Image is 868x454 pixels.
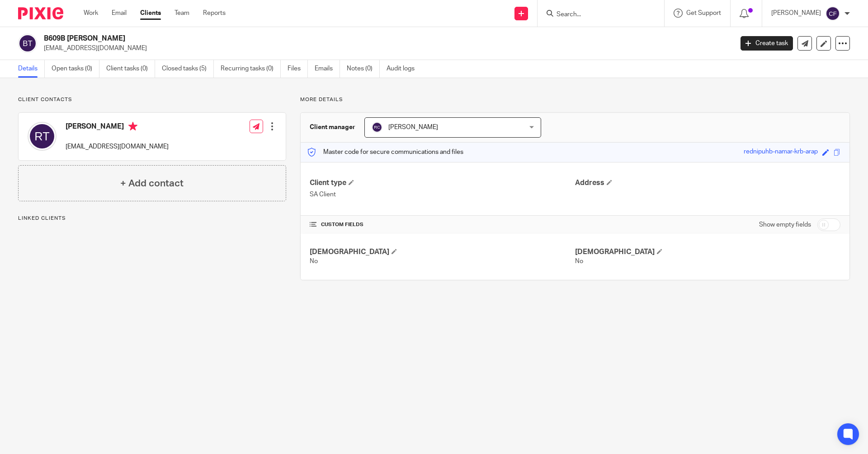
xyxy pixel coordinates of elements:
[221,60,281,78] a: Recurring tasks (0)
[18,60,45,78] a: Details
[18,215,286,222] p: Linked clients
[310,190,575,199] p: SA Client
[106,60,155,78] a: Client tasks (0)
[44,34,590,43] h2: B609B [PERSON_NAME]
[300,96,850,103] p: More details
[66,142,169,151] p: [EMAIL_ADDRESS][DOMAIN_NAME]
[575,247,840,257] h4: [DEMOGRAPHIC_DATA]
[28,122,57,151] img: svg%3E
[310,247,575,257] h4: [DEMOGRAPHIC_DATA]
[388,124,438,130] span: [PERSON_NAME]
[556,11,637,19] input: Search
[575,258,583,264] span: No
[175,9,189,18] a: Team
[162,60,214,78] a: Closed tasks (5)
[288,60,308,78] a: Files
[575,178,840,188] h4: Address
[112,9,127,18] a: Email
[66,122,169,133] h4: [PERSON_NAME]
[128,122,137,131] i: Primary
[52,60,99,78] a: Open tasks (0)
[18,7,63,19] img: Pixie
[203,9,226,18] a: Reports
[372,122,382,133] img: svg%3E
[759,220,811,229] label: Show empty fields
[310,178,575,188] h4: Client type
[18,96,286,103] p: Client contacts
[686,10,721,16] span: Get Support
[744,147,818,158] div: rednipuhb-namar-krb-arap
[140,9,161,18] a: Clients
[347,60,380,78] a: Notes (0)
[387,60,421,78] a: Audit logs
[310,221,575,228] h4: CUSTOM FIELDS
[44,44,727,53] p: [EMAIL_ADDRESS][DOMAIN_NAME]
[307,148,463,157] p: Master code for secure communications and files
[310,123,355,132] h3: Client manager
[84,9,98,18] a: Work
[120,176,184,190] h4: + Add contact
[18,34,37,53] img: svg%3E
[315,60,340,78] a: Emails
[310,258,318,264] span: No
[826,6,840,21] img: svg%3E
[771,9,821,18] p: [PERSON_NAME]
[741,36,793,51] a: Create task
